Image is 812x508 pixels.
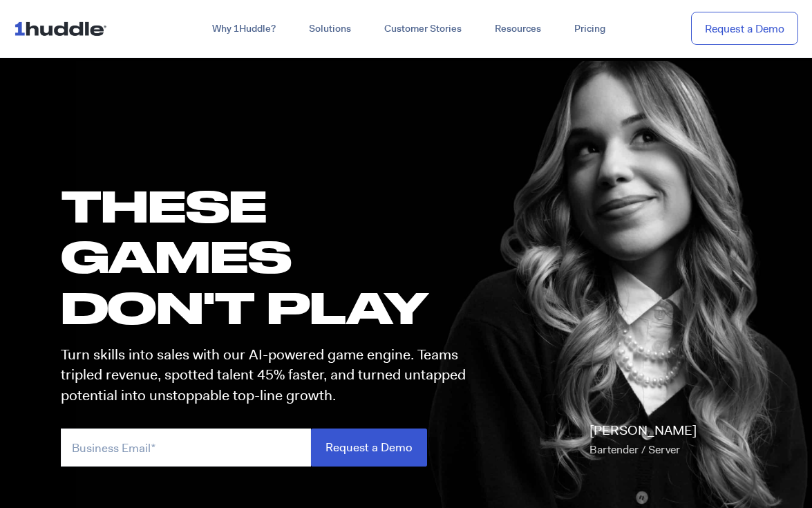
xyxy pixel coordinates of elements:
[196,17,292,41] a: Why 1Huddle?
[61,345,478,406] p: Turn skills into sales with our AI-powered game engine. Teams tripled revenue, spotted talent 45%...
[589,421,697,460] p: [PERSON_NAME]
[691,12,798,46] a: Request a Demo
[292,17,368,41] a: Solutions
[311,429,427,467] input: Request a Demo
[61,429,311,467] input: Business Email*
[558,17,622,41] a: Pricing
[368,17,478,41] a: Customer Stories
[589,442,680,457] span: Bartender / Server
[61,180,478,332] h1: these GAMES DON'T PLAY
[14,15,113,41] img: ...
[478,17,558,41] a: Resources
